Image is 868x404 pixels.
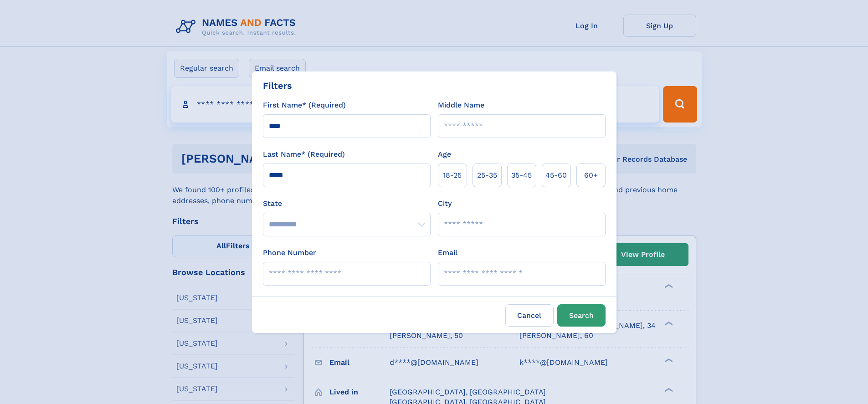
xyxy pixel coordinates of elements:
label: Cancel [505,304,554,327]
label: Email [438,247,457,258]
label: First Name* (Required) [263,100,346,111]
span: 60+ [584,170,598,181]
button: Search [557,304,606,327]
span: 25‑35 [477,170,497,181]
div: Filters [263,79,292,92]
label: City [438,198,452,209]
label: Phone Number [263,247,316,258]
span: 18‑25 [443,170,462,181]
span: 35‑45 [511,170,532,181]
label: Age [438,149,451,160]
span: 45‑60 [545,170,567,181]
label: Middle Name [438,100,484,111]
label: State [263,198,431,209]
label: Last Name* (Required) [263,149,345,160]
